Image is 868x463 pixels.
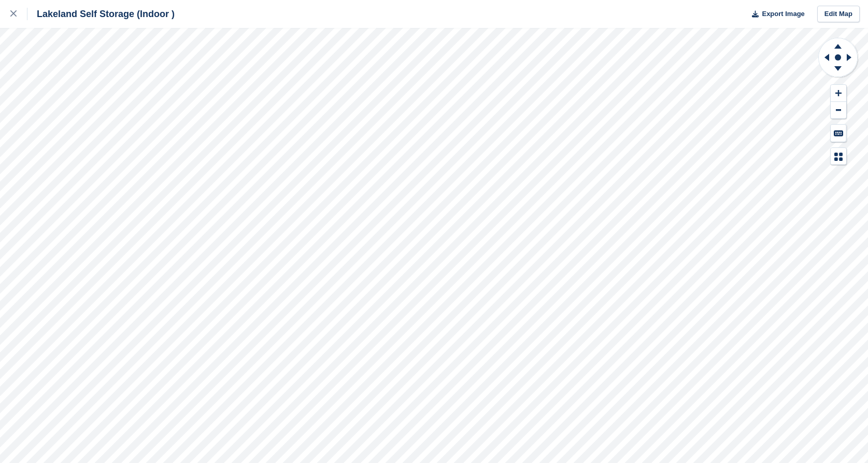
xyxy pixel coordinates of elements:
[831,85,846,102] button: Zoom In
[746,6,805,23] button: Export Image
[27,8,175,20] div: Lakeland Self Storage (Indoor )
[831,125,846,142] button: Keyboard Shortcuts
[762,9,804,19] span: Export Image
[817,6,860,23] a: Edit Map
[831,148,846,165] button: Map Legend
[831,102,846,119] button: Zoom Out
